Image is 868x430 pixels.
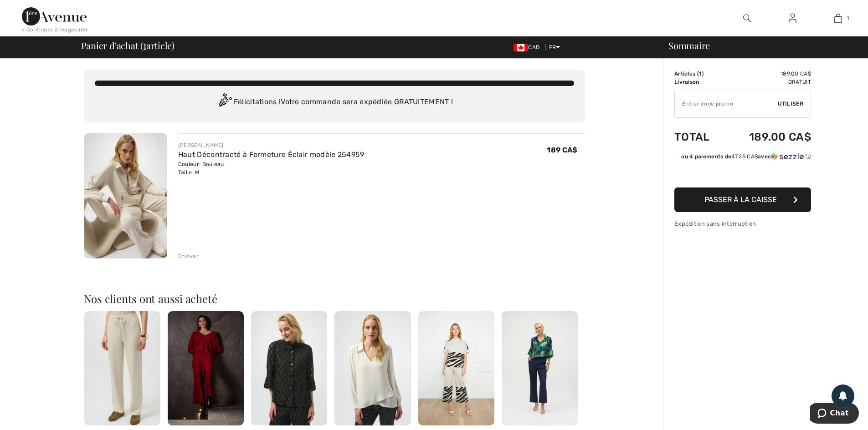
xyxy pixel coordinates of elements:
[674,78,724,86] td: Livraison
[84,133,167,258] img: Haut Décontracté à Fermeture Éclair modèle 254959
[84,311,160,425] img: Pantalon Long Détendu modèle 254209
[178,141,365,149] div: [PERSON_NAME]
[657,41,863,50] div: Sommaire
[81,41,175,50] span: Panier d'achat ( article)
[22,7,87,25] img: 1ère Avenue
[816,13,860,24] a: 1
[674,187,811,212] button: Passer à la caisse
[771,152,804,161] img: Sezzle
[168,311,244,425] img: Pantalon décontracté long modèle 244922
[178,252,199,260] div: Enlever
[789,13,796,24] img: Mes infos
[847,14,849,22] span: 1
[547,146,577,154] span: 189 CA$
[251,311,327,425] img: Chemise Formelle à Col Longueur Hanche modèle 254073
[781,13,804,24] a: Se connecter
[724,121,811,152] td: 189.00 CA$
[674,70,724,78] td: Articles ( )
[810,403,859,425] iframe: Ouvre un widget dans lequel vous pouvez chatter avec l’un de nos agents
[178,150,365,159] a: Haut Décontracté à Fermeture Éclair modèle 254959
[674,152,811,164] div: ou 4 paiements de47.25 CA$avecSezzle Cliquez pour en savoir plus sur Sezzle
[834,13,842,24] img: Mon panier
[143,39,146,51] span: 1
[84,293,585,304] h2: Nos clients ont aussi acheté
[22,25,88,34] div: < Continuer à magasiner
[699,71,702,77] span: 1
[95,93,574,111] div: Félicitations ! Votre commande sera expédiée GRATUITEMENT !
[514,44,543,51] span: CAD
[334,311,411,425] img: Pull Bijou en Col V modèle 254141
[778,100,803,108] span: Utiliser
[724,78,811,86] td: Gratuit
[724,70,811,78] td: 189.00 CA$
[216,93,234,111] img: Congratulation2.svg
[502,311,578,425] img: Pantalon Long Décontracté modèle 252111
[731,153,758,160] span: 47.25 CA$
[418,311,494,425] img: Pantalon taille haute zébré modèle 253339
[704,195,777,204] span: Passer à la caisse
[549,44,560,51] span: FR
[674,164,811,184] iframe: PayPal-paypal
[674,121,724,152] td: Total
[743,13,751,24] img: recherche
[675,90,778,117] input: Code promo
[674,219,811,228] div: Expédition sans interruption
[178,160,365,177] div: Couleur: Bouleau Taille: M
[514,44,528,51] img: Canadian Dollar
[681,152,811,161] div: ou 4 paiements de avec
